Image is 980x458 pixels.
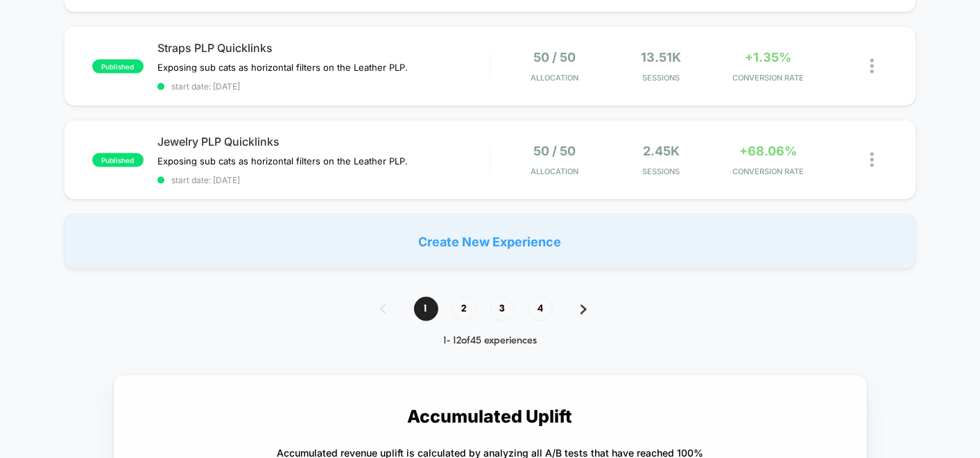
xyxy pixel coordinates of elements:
[157,81,490,92] span: start date: [DATE]
[719,167,818,176] span: CONVERSION RATE
[157,135,490,149] span: Jewelry PLP Quicklinks
[533,144,576,158] span: 50 / 50
[581,305,587,314] img: pagination forward
[92,153,144,167] span: published
[531,167,578,176] span: Allocation
[408,407,573,427] p: Accumulated Uplift
[157,155,411,167] span: Exposing sub cats as horizontal filters on the Leather PLP.
[611,167,711,176] span: Sessions
[528,297,553,321] span: 4
[719,73,818,83] span: CONVERSION RATE
[157,175,490,185] span: start date: [DATE]
[157,62,411,73] span: Exposing sub cats as horizontal filters on the Leather PLP.
[452,297,476,321] span: 2
[64,214,916,269] div: Create New Experience
[490,297,515,321] span: 3
[157,41,490,55] span: Straps PLP Quicklinks
[414,297,438,321] span: 1
[739,144,797,158] span: +68.06%
[745,50,791,65] span: +1.35%
[870,153,874,167] img: close
[642,50,682,65] span: 13.51k
[366,335,614,347] div: 1 - 12 of 45 experiences
[92,60,144,74] span: published
[643,144,680,158] span: 2.45k
[611,73,711,83] span: Sessions
[531,73,578,83] span: Allocation
[533,50,576,65] span: 50 / 50
[870,59,874,74] img: close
